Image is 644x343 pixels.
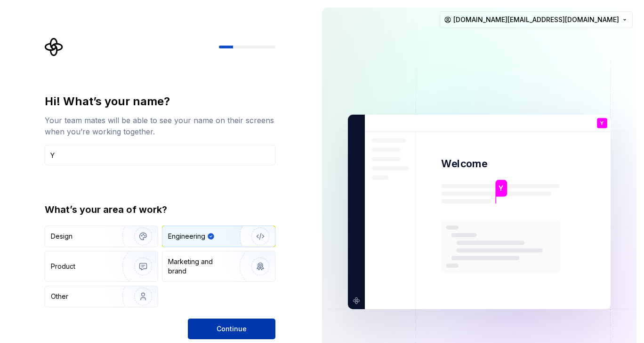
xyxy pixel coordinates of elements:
[217,324,247,334] span: Continue
[441,157,487,171] p: Welcome
[45,145,275,165] input: Han Solo
[45,203,275,216] div: What’s your area of work?
[168,257,232,276] div: Marketing and brand
[45,94,275,109] div: Hi! What’s your name?
[51,292,68,301] div: Other
[440,11,633,28] button: [DOMAIN_NAME][EMAIL_ADDRESS][DOMAIN_NAME]
[168,232,205,241] div: Engineering
[51,232,72,241] div: Design
[600,121,604,126] p: Y
[45,38,64,56] svg: Supernova Logo
[45,115,275,137] div: Your team mates will be able to see your name on their screens when you’re working together.
[188,319,275,339] button: Continue
[499,183,504,194] p: Y
[51,262,75,271] div: Product
[453,15,619,24] span: [DOMAIN_NAME][EMAIL_ADDRESS][DOMAIN_NAME]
